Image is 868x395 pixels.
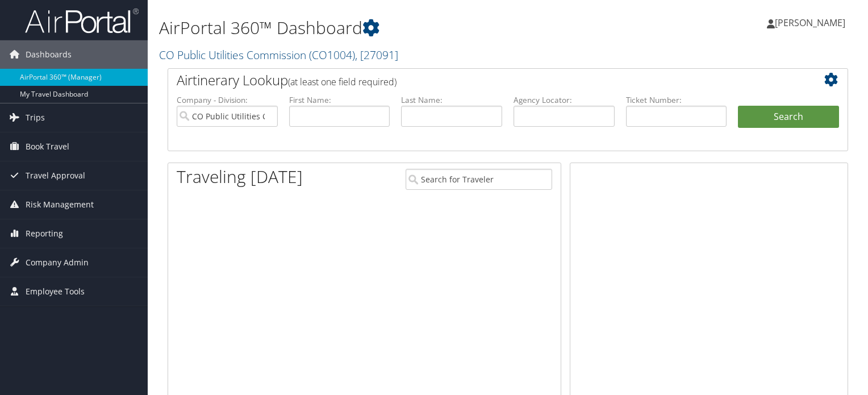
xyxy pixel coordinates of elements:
[26,132,69,161] span: Book Travel
[26,219,63,248] span: Reporting
[159,16,624,40] h1: AirPortal 360™ Dashboard
[177,70,782,90] h2: Airtinerary Lookup
[177,165,303,189] h1: Traveling [DATE]
[738,106,839,128] button: Search
[355,47,398,63] span: , [ 27091 ]
[177,94,278,106] label: Company - Division:
[767,6,857,40] a: [PERSON_NAME]
[26,40,72,69] span: Dashboards
[288,76,397,88] span: (at least one field required)
[289,94,390,106] label: First Name:
[26,161,85,190] span: Travel Approval
[309,47,355,63] span: ( CO1004 )
[25,7,139,34] img: airportal-logo.png
[26,103,45,132] span: Trips
[401,94,502,106] label: Last Name:
[626,94,727,106] label: Ticket Number:
[159,47,398,63] a: CO Public Utilities Commission
[775,16,845,29] span: [PERSON_NAME]
[406,169,552,190] input: Search for Traveler
[26,277,85,306] span: Employee Tools
[26,190,94,219] span: Risk Management
[26,248,89,277] span: Company Admin
[514,94,615,106] label: Agency Locator:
